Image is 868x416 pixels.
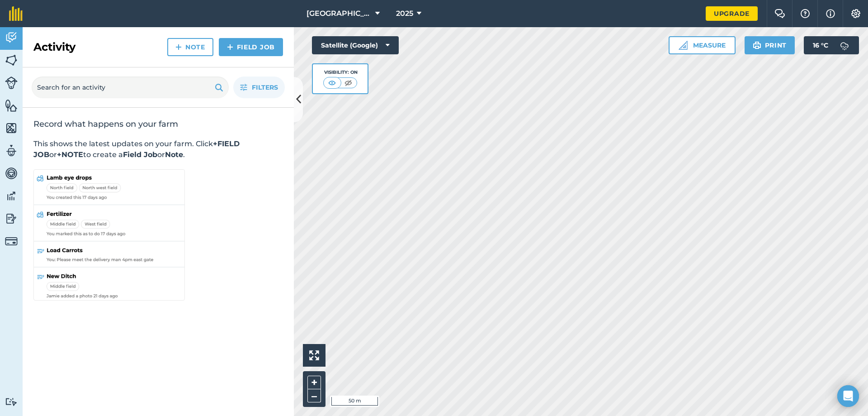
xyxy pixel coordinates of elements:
[307,376,321,389] button: +
[396,8,413,19] span: 2025
[323,69,358,76] div: Visibility: On
[835,36,854,54] img: svg+xml;base64,PD94bWwgdmVyc2lvbj0iMS4wIiBlbmNvZGluZz0idXRmLTgiPz4KPCEtLSBHZW5lcmF0b3I6IEFkb2JlIE...
[850,9,861,18] img: A cog icon
[9,6,23,21] img: fieldmargin Logo
[800,9,811,18] img: A question mark icon
[5,31,18,44] img: svg+xml;base64,PD94bWwgdmVyc2lvbj0iMS4wIiBlbmNvZGluZz0idXRmLTgiPz4KPCEtLSBHZW5lcmF0b3I6IEFkb2JlIE...
[826,8,835,19] img: svg+xml;base64,PHN2ZyB4bWxucz0iaHR0cDovL3d3dy53My5vcmcvMjAwMC9zdmciIHdpZHRoPSIxNyIgaGVpZ2h0PSIxNy...
[5,121,18,135] img: svg+xml;base64,PHN2ZyB4bWxucz0iaHR0cDovL3d3dy53My5vcmcvMjAwMC9zdmciIHdpZHRoPSI1NiIgaGVpZ2h0PSI2MC...
[123,150,157,159] strong: Field Job
[5,77,18,89] img: svg+xml;base64,PD94bWwgdmVyc2lvbj0iMS4wIiBlbmNvZGluZz0idXRmLTgiPz4KPCEtLSBHZW5lcmF0b3I6IEFkb2JlIE...
[215,82,223,93] img: svg+xml;base64,PHN2ZyB4bWxucz0iaHR0cDovL3d3dy53My5vcmcvMjAwMC9zdmciIHdpZHRoPSIxOSIgaGVpZ2h0PSIyNC...
[252,82,278,92] span: Filters
[5,212,18,225] img: svg+xml;base64,PD94bWwgdmVyc2lvbj0iMS4wIiBlbmNvZGluZz0idXRmLTgiPz4KPCEtLSBHZW5lcmF0b3I6IEFkb2JlIE...
[175,42,182,53] img: svg+xml;base64,PHN2ZyB4bWxucz0iaHR0cDovL3d3dy53My5vcmcvMjAwMC9zdmciIHdpZHRoPSIxNCIgaGVpZ2h0PSIyNC...
[227,42,233,53] img: svg+xml;base64,PHN2ZyB4bWxucz0iaHR0cDovL3d3dy53My5vcmcvMjAwMC9zdmciIHdpZHRoPSIxNCIgaGVpZ2h0PSIyNC...
[5,397,18,406] img: svg+xml;base64,PD94bWwgdmVyc2lvbj0iMS4wIiBlbmNvZGluZz0idXRmLTgiPz4KPCEtLSBHZW5lcmF0b3I6IEFkb2JlIE...
[706,6,758,21] a: Upgrade
[745,36,795,54] button: Print
[233,77,285,98] button: Filters
[837,385,859,407] div: Open Intercom Messenger
[33,40,75,54] h2: Activity
[804,36,859,54] button: 16 °C
[5,144,18,158] img: svg+xml;base64,PD94bWwgdmVyc2lvbj0iMS4wIiBlbmNvZGluZz0idXRmLTgiPz4KPCEtLSBHZW5lcmF0b3I6IEFkb2JlIE...
[774,9,785,18] img: Two speech bubbles overlapping with the left bubble in the forefront
[312,36,399,54] button: Satellite (Google)
[326,78,338,87] img: svg+xml;base64,PHN2ZyB4bWxucz0iaHR0cDovL3d3dy53My5vcmcvMjAwMC9zdmciIHdpZHRoPSI1MCIgaGVpZ2h0PSI0MC...
[813,36,828,54] span: 16 ° C
[343,78,354,87] img: svg+xml;base64,PHN2ZyB4bWxucz0iaHR0cDovL3d3dy53My5vcmcvMjAwMC9zdmciIHdpZHRoPSI1MCIgaGVpZ2h0PSI0MC...
[57,150,83,159] strong: +NOTE
[5,167,18,180] img: svg+xml;base64,PD94bWwgdmVyc2lvbj0iMS4wIiBlbmNvZGluZz0idXRmLTgiPz4KPCEtLSBHZW5lcmF0b3I6IEFkb2JlIE...
[5,99,18,112] img: svg+xml;base64,PHN2ZyB4bWxucz0iaHR0cDovL3d3dy53My5vcmcvMjAwMC9zdmciIHdpZHRoPSI1NiIgaGVpZ2h0PSI2MC...
[219,38,283,56] a: Field Job
[309,350,319,360] img: Four arrows, one pointing top left, one top right, one bottom right and the last bottom left
[165,150,183,159] strong: Note
[753,40,761,51] img: svg+xml;base64,PHN2ZyB4bWxucz0iaHR0cDovL3d3dy53My5vcmcvMjAwMC9zdmciIHdpZHRoPSIxOSIgaGVpZ2h0PSIyNC...
[5,189,18,203] img: svg+xml;base64,PD94bWwgdmVyc2lvbj0iMS4wIiBlbmNvZGluZz0idXRmLTgiPz4KPCEtLSBHZW5lcmF0b3I6IEFkb2JlIE...
[307,389,321,402] button: –
[307,8,372,19] span: [GEOGRAPHIC_DATA]
[5,235,18,248] img: svg+xml;base64,PD94bWwgdmVyc2lvbj0iMS4wIiBlbmNvZGluZz0idXRmLTgiPz4KPCEtLSBHZW5lcmF0b3I6IEFkb2JlIE...
[669,36,736,54] button: Measure
[167,38,213,56] a: Note
[33,119,283,129] h2: Record what happens on your farm
[32,77,229,98] input: Search for an activity
[33,139,283,160] p: This shows the latest updates on your farm. Click or to create a or .
[679,41,688,50] img: Ruler icon
[5,53,18,67] img: svg+xml;base64,PHN2ZyB4bWxucz0iaHR0cDovL3d3dy53My5vcmcvMjAwMC9zdmciIHdpZHRoPSI1NiIgaGVpZ2h0PSI2MC...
